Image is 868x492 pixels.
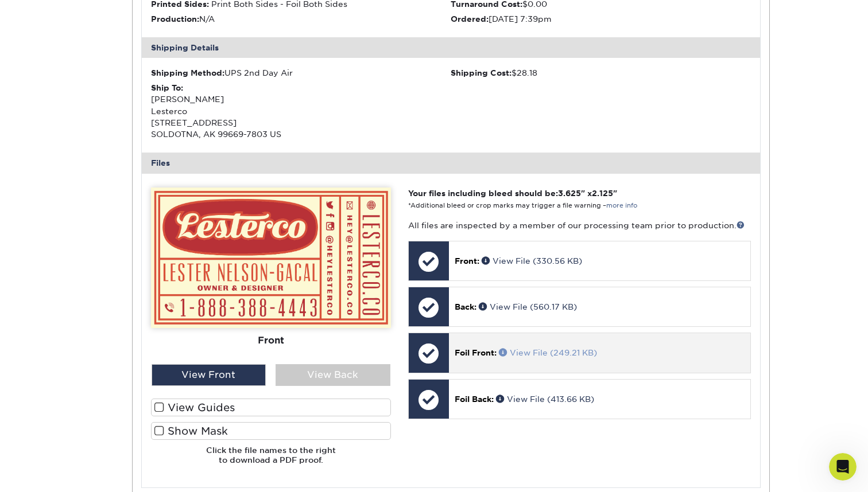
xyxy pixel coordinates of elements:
[180,5,201,26] button: Home
[151,422,391,440] label: Show Mask
[151,327,391,353] div: Front
[22,278,154,299] b: Past Order Files Will Not Transfer:
[455,302,476,311] span: Back:
[97,14,143,26] p: Back [DATE]
[7,5,29,26] button: go back
[196,371,215,389] button: Send a message…
[479,302,577,311] a: View File (560.17 KB)
[151,83,183,92] strong: Ship To:
[152,364,266,386] div: View Front
[201,5,222,25] div: Close
[151,399,391,416] label: View Guides
[496,395,594,404] a: View File (413.66 KB)
[151,14,199,24] strong: Production:
[65,6,83,25] img: Profile image for Irene
[18,278,179,345] div: While your order history will remain accessible, artwork files from past orders will not carry ov...
[151,446,391,474] h6: Click the file names to the right to download a PDF proof.
[592,189,613,198] span: 2.125
[408,220,751,231] p: All files are inspected by a member of our processing team prior to production.
[451,14,489,24] strong: Ordered:
[151,82,451,140] div: [PERSON_NAME] Lesterco [STREET_ADDRESS] SOLDOTNA, AK 99669-7803 US
[455,256,479,265] span: Front:
[451,67,751,79] div: $28.18
[18,376,27,385] button: Upload attachment
[276,364,390,386] div: View Back
[455,348,497,357] span: Foil Front:
[151,68,224,77] strong: Shipping Method:
[88,6,137,14] h1: Primoprint
[451,13,751,25] li: [DATE] 7:39pm
[606,202,637,209] a: more info
[451,68,511,77] strong: Shipping Cost:
[10,352,220,371] textarea: Message…
[829,453,857,481] iframe: Intercom live chat
[499,348,597,357] a: View File (249.21 KB)
[18,79,171,100] b: Notice - Account Changes Coming Soon
[455,395,494,404] span: Foil Back:
[73,376,82,385] button: Start recording
[33,6,51,25] img: Profile image for Erica
[151,67,451,79] div: UPS 2nd Day Air
[36,376,45,385] button: Emoji picker
[558,189,581,198] span: 3.625
[49,6,67,25] img: Profile image for Avery
[142,153,761,173] div: Files
[142,37,761,58] div: Shipping Details
[408,189,617,198] strong: Your files including bleed should be: " x "
[18,79,179,112] div: ​
[151,13,451,25] li: N/A
[482,256,582,265] a: View File (330.56 KB)
[55,376,64,385] button: Gif picker
[408,202,637,209] small: *Additional bleed or crop marks may trigger a file warning –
